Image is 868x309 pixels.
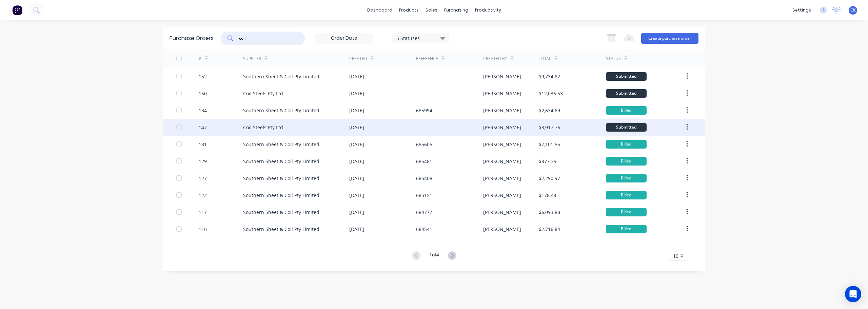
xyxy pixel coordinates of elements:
div: [PERSON_NAME] [483,90,521,97]
div: Billed [606,174,647,182]
div: Submitted [606,89,647,98]
div: 685481 [416,158,432,165]
div: Submitted [606,72,647,81]
div: $3,917.76 [539,124,560,131]
div: [DATE] [349,209,364,216]
div: $9,734.82 [539,73,560,80]
div: 685605 [416,141,432,148]
div: Southern Sheet & Coil Pty Limited [243,209,319,216]
div: 122 [199,192,207,199]
div: 147 [199,124,207,131]
div: Southern Sheet & Coil Pty Limited [243,73,319,80]
div: 129 [199,158,207,165]
div: $2,290.97 [539,175,560,182]
div: 684541 [416,226,432,233]
div: settings [789,5,814,15]
div: $178.44 [539,192,556,199]
div: Billed [606,225,647,233]
div: [DATE] [349,141,364,148]
div: [PERSON_NAME] [483,107,521,114]
div: $6,093.88 [539,209,560,216]
div: Billed [606,106,647,115]
div: products [396,5,422,15]
div: 5 Statuses [396,34,445,41]
div: $2,716.84 [539,226,560,233]
a: dashboard [364,5,396,15]
div: purchasing [441,5,472,15]
div: 150 [199,90,207,97]
div: Southern Sheet & Coil Pty Limited [243,175,319,182]
div: $2,634.69 [539,107,560,114]
div: Billed [606,140,647,149]
div: [DATE] [349,158,364,165]
button: Create purchase order [641,33,698,44]
div: $877.39 [539,158,556,165]
div: 116 [199,226,207,233]
div: [PERSON_NAME] [483,192,521,199]
div: Coil Steels Pty Ltd [243,90,283,97]
div: $12,036.53 [539,90,563,97]
div: Coil Steels Pty Ltd [243,124,283,131]
div: [DATE] [349,90,364,97]
div: [DATE] [349,73,364,80]
div: Purchase Orders [170,34,214,42]
span: CK [850,7,856,13]
div: 1 of 4 [429,251,439,261]
div: 134 [199,107,207,114]
div: Southern Sheet & Coil Pty Limited [243,226,319,233]
div: Billed [606,191,647,199]
div: Southern Sheet & Coil Pty Limited [243,107,319,114]
div: productivity [472,5,505,15]
div: 131 [199,141,207,148]
div: Southern Sheet & Coil Pty Limited [243,158,319,165]
div: 127 [199,175,207,182]
div: Southern Sheet & Coil Pty Limited [243,141,319,148]
div: Reference [416,56,438,62]
input: Order Date [316,33,373,43]
div: Created [349,56,367,62]
div: [DATE] [349,107,364,114]
div: Submitted [606,123,647,132]
img: Factory [12,5,22,15]
div: 685151 [416,192,432,199]
span: 10 [673,252,678,259]
div: [PERSON_NAME] [483,209,521,216]
div: Total [539,56,551,62]
div: Southern Sheet & Coil Pty Limited [243,192,319,199]
div: Billed [606,157,647,166]
input: Search purchase orders... [238,35,295,42]
div: 152 [199,73,207,80]
div: [PERSON_NAME] [483,73,521,80]
div: # [199,56,201,62]
div: [PERSON_NAME] [483,175,521,182]
div: [DATE] [349,226,364,233]
div: [DATE] [349,192,364,199]
div: sales [422,5,441,15]
div: [DATE] [349,175,364,182]
div: 685994 [416,107,432,114]
div: 685408 [416,175,432,182]
div: 684777 [416,209,432,216]
div: [DATE] [349,124,364,131]
div: [PERSON_NAME] [483,226,521,233]
div: Supplier [243,56,261,62]
div: [PERSON_NAME] [483,141,521,148]
div: Open Intercom Messenger [845,286,861,302]
div: Billed [606,208,647,216]
div: 117 [199,209,207,216]
div: $7,101.55 [539,141,560,148]
div: Status [606,56,621,62]
div: Created By [483,56,507,62]
div: [PERSON_NAME] [483,124,521,131]
div: [PERSON_NAME] [483,158,521,165]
